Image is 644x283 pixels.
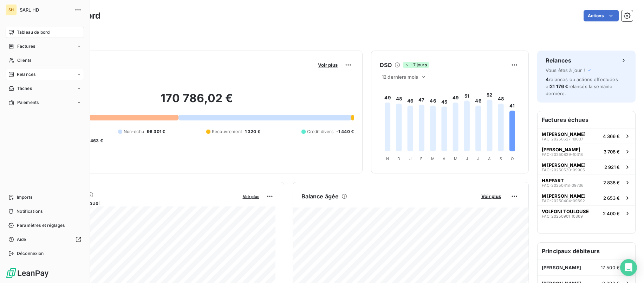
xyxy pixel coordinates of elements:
button: Voir plus [316,62,340,68]
span: Paramètres et réglages [17,222,65,229]
span: Non-échu [124,129,144,135]
span: Aide [17,236,26,243]
span: 4 [546,77,549,82]
tspan: J [409,156,411,161]
span: 12 derniers mois [382,74,418,80]
span: Vous êtes à jour ! [546,67,585,73]
span: HAPPART [542,178,564,183]
span: Déconnexion [17,250,44,257]
h6: Relances [546,56,571,65]
span: SARL HD [20,7,70,13]
span: Chiffre d'affaires mensuel [40,199,238,206]
tspan: A [488,156,491,161]
span: FAC-20250829-10318 [542,152,583,157]
span: Notifications [17,208,43,215]
button: HAPPARTFAC-20250418-097362 838 € [538,175,635,190]
span: FAC-20250901-10369 [542,214,583,218]
tspan: J [466,156,468,161]
span: 4 366 € [603,133,620,139]
span: Recouvrement [212,129,242,135]
button: Voir plus [241,193,261,199]
span: 2 653 € [603,195,620,201]
tspan: J [477,156,479,161]
h6: Balance âgée [301,192,339,200]
button: M [PERSON_NAME]FAC-20250530-099052 921 € [538,159,635,175]
tspan: S [500,156,502,161]
span: 17 500 € [601,265,620,270]
span: Voir plus [481,193,501,199]
tspan: N [386,156,389,161]
button: VOLFONI TOULOUSEFAC-20250901-103692 400 € [538,205,635,221]
span: 2 400 € [603,211,620,216]
tspan: O [511,156,514,161]
span: Tâches [17,85,32,92]
span: Imports [17,194,32,200]
span: 2 921 € [604,164,620,170]
span: [PERSON_NAME] [542,147,580,152]
span: Crédit divers [307,129,333,135]
span: Clients [17,57,31,64]
span: Factures [17,43,35,50]
img: Logo LeanPay [6,268,49,279]
span: FAC-20250418-09736 [542,183,584,187]
tspan: F [420,156,423,161]
span: FAC-20250404-09692 [542,199,585,203]
h2: 170 786,02 € [40,91,354,112]
span: [PERSON_NAME] [542,265,581,270]
h6: DSO [380,61,392,69]
span: Voir plus [243,194,259,199]
span: Relances [17,71,35,78]
tspan: M [454,156,457,161]
span: 2 838 € [603,180,620,185]
span: Voir plus [318,62,338,68]
a: Aide [6,234,84,245]
span: M [PERSON_NAME] [542,162,586,168]
button: Voir plus [479,193,503,199]
span: FAC-20250627-10037 [542,137,583,141]
h6: Principaux débiteurs [538,243,635,259]
span: relances ou actions effectuées et relancés la semaine dernière. [546,77,618,96]
tspan: D [397,156,400,161]
span: VOLFONI TOULOUSE [542,209,589,214]
h6: Factures échues [538,111,635,128]
span: FAC-20250530-09905 [542,168,585,172]
span: M [PERSON_NAME] [542,193,586,199]
button: M [PERSON_NAME]FAC-20250627-100374 366 € [538,128,635,144]
tspan: A [443,156,445,161]
span: -7 jours [403,62,429,68]
span: -1 440 € [336,129,354,135]
button: M [PERSON_NAME]FAC-20250404-096922 653 € [538,190,635,205]
div: Open Intercom Messenger [620,259,637,276]
span: 21 176 € [550,84,568,89]
span: 3 708 € [604,149,620,154]
span: -463 € [88,138,103,144]
span: Tableau de bord [17,29,50,35]
span: Paiements [17,99,39,106]
button: Actions [584,10,619,21]
span: M [PERSON_NAME] [542,131,586,137]
div: SH [6,4,17,15]
span: 96 301 € [147,129,165,135]
button: [PERSON_NAME]FAC-20250829-103183 708 € [538,144,635,159]
span: 1 320 € [245,129,260,135]
tspan: M [431,156,435,161]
